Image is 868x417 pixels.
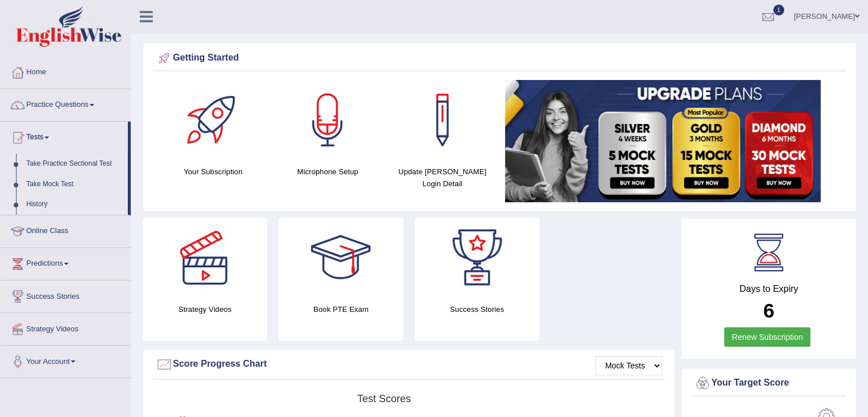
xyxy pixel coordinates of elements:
a: Home [1,57,131,85]
a: Take Mock Test [21,174,128,195]
h4: Update [PERSON_NAME] Login Detail [391,166,494,190]
b: 6 [763,299,774,322]
h4: Days to Expiry [694,284,843,294]
div: Score Progress Chart [156,356,662,373]
a: Strategy Videos [1,313,131,342]
img: small5.jpg [505,80,821,202]
a: Renew Subscription [724,327,810,347]
a: Predictions [1,248,131,276]
h4: Book PTE Exam [278,303,403,315]
a: Your Account [1,346,131,374]
h4: Strategy Videos [143,303,267,315]
h4: Success Stories [415,303,539,315]
a: Take Practice Sectional Test [21,154,128,174]
h4: Your Subscription [162,166,265,178]
div: Getting Started [156,50,843,67]
a: Tests [1,122,128,150]
a: Online Class [1,215,131,244]
div: Your Target Score [694,375,843,392]
a: History [21,194,128,215]
a: Practice Questions [1,89,131,118]
a: Success Stories [1,280,131,309]
h4: Microphone Setup [276,166,380,178]
tspan: Test scores [357,393,411,404]
span: 1 [773,5,785,15]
